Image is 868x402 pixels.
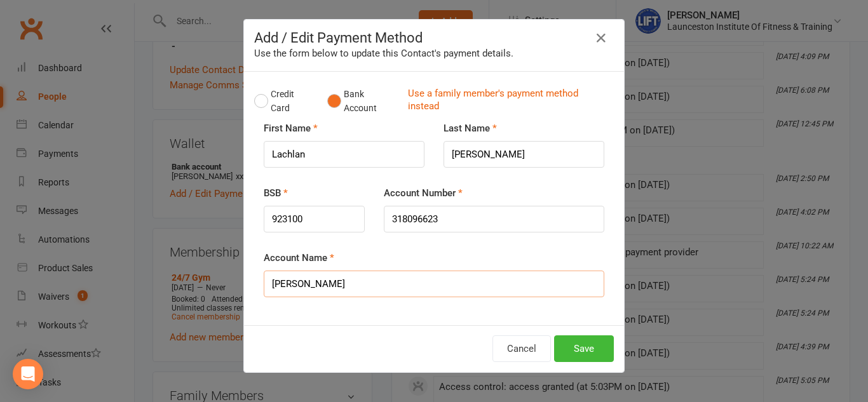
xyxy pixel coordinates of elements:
input: NNNNNN [264,206,365,232]
label: First Name [264,121,318,136]
button: Close [591,28,611,48]
label: Account Name [264,250,334,265]
div: Use the form below to update this Contact's payment details. [254,46,614,61]
button: Bank Account [327,82,398,121]
a: Use a family member's payment method instead [408,87,607,116]
label: Account Number [384,185,463,201]
button: Cancel [492,335,551,362]
label: Last Name [444,121,497,136]
button: Save [554,335,614,362]
div: Open Intercom Messenger [13,359,43,389]
button: Credit Card [254,82,314,121]
label: BSB [264,185,288,201]
h4: Add / Edit Payment Method [254,30,614,46]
